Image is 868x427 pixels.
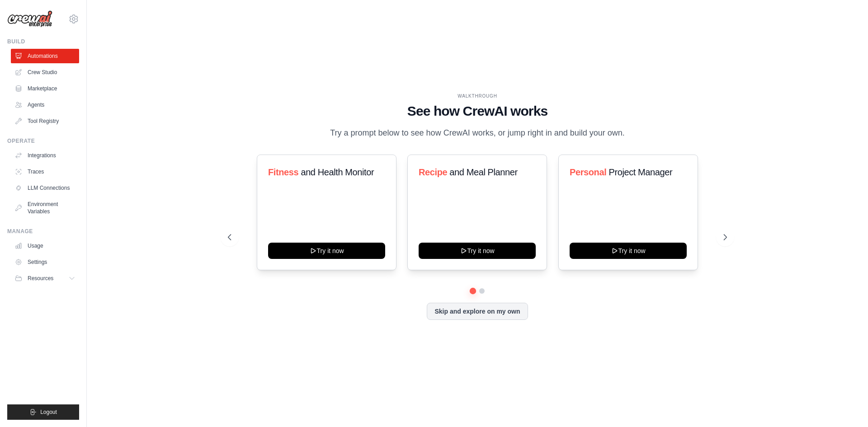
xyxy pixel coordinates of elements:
button: Logout [7,404,79,420]
span: Personal [570,167,606,177]
a: LLM Connections [11,181,79,195]
span: Recipe [419,167,447,177]
button: Skip and explore on my own [427,303,528,320]
span: Logout [40,408,57,416]
div: WALKTHROUGH [228,93,727,99]
button: Try it now [419,243,536,259]
a: Traces [11,164,79,179]
div: Build [7,38,79,45]
a: Crew Studio [11,65,79,80]
p: Try a prompt below to see how CrewAI works, or jump right in and build your own. [325,127,629,140]
span: Fitness [268,167,298,177]
a: Tool Registry [11,114,79,128]
button: Try it now [268,243,385,259]
div: Manage [7,228,79,235]
button: Resources [11,271,79,286]
div: Operate [7,137,79,145]
a: Usage [11,239,79,253]
span: and Meal Planner [450,167,518,177]
a: Integrations [11,148,79,163]
a: Agents [11,98,79,112]
a: Marketplace [11,81,79,96]
button: Try it now [570,243,687,259]
span: Resources [28,275,53,282]
a: Automations [11,49,79,63]
span: Project Manager [609,167,672,177]
a: Settings [11,255,79,269]
span: and Health Monitor [301,167,374,177]
a: Environment Variables [11,197,79,219]
h1: See how CrewAI works [228,103,727,119]
img: Logo [7,10,52,28]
